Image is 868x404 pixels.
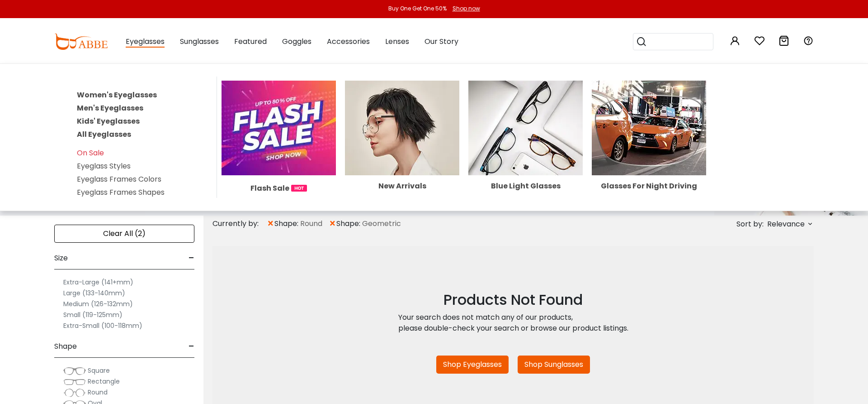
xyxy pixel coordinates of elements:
div: please double-check your search or browse our product listings. [398,323,628,334]
span: Featured [234,36,267,47]
a: Eyeglass Frames Shapes [77,187,165,197]
img: Glasses For Night Driving [592,81,706,175]
img: Flash Sale [222,81,336,175]
label: Medium (126-132mm) [63,298,133,309]
span: Relevance [767,216,805,232]
span: shape: [274,218,300,229]
a: All Eyeglasses [77,129,131,139]
img: Square.png [63,366,86,375]
a: Men's Eyeglasses [77,103,143,113]
span: Our Story [425,36,458,47]
a: Eyeglass Frames Colors [77,174,161,184]
div: Blue Light Glasses [468,183,583,190]
label: Large (133-140mm) [63,288,125,298]
div: Clear All (2) [54,225,194,243]
label: Small (119-125mm) [63,309,123,320]
img: Blue Light Glasses [468,81,583,175]
div: Your search does not match any of our products, [398,312,628,323]
a: Kids' Eyeglasses [77,116,140,126]
img: New Arrivals [345,81,459,175]
span: Flash Sale [250,183,289,194]
div: Currently by: [212,216,267,232]
span: Lenses [385,36,409,47]
span: Round [300,218,322,229]
a: Shop Eyeglasses [436,356,509,374]
img: Round.png [63,388,86,397]
span: Geometric [362,218,401,229]
div: New Arrivals [345,183,459,190]
span: Rectangle [88,377,120,386]
span: Round [88,388,108,397]
span: shape: [336,218,362,229]
span: Square [88,366,110,375]
span: Goggles [282,36,311,47]
label: Extra-Small (100-118mm) [63,320,142,331]
img: Rectangle.png [63,377,86,386]
div: Shop now [453,5,480,13]
span: Sort by: [736,219,764,229]
span: Sunglasses [180,36,219,47]
a: Eyeglass Styles [77,161,131,171]
a: Women's Eyeglasses [77,90,157,100]
div: Glasses For Night Driving [592,183,706,190]
a: Shop now [448,5,480,12]
span: - [189,247,194,269]
span: Eyeglasses [126,36,165,48]
a: Blue Light Glasses [468,122,583,190]
a: Shop Sunglasses [518,356,590,374]
label: Extra-Large (141+mm) [63,277,133,288]
a: On Sale [77,148,104,158]
span: Shape [54,336,77,357]
img: abbeglasses.com [54,34,108,50]
span: - [189,336,194,357]
span: × [267,216,274,232]
span: Accessories [327,36,370,47]
a: New Arrivals [345,122,459,190]
div: Buy One Get One 50% [388,5,447,13]
a: Glasses For Night Driving [592,122,706,190]
span: Size [54,247,68,269]
h2: Products Not Found [398,291,628,308]
img: 1724998894317IetNH.gif [291,185,307,192]
span: × [329,216,336,232]
a: Flash Sale [222,122,336,194]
